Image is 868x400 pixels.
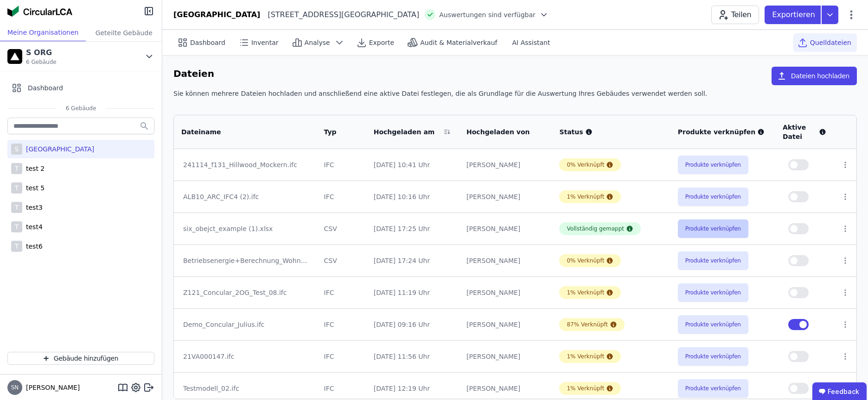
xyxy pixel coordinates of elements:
[567,193,604,200] div: 1% Verknüpft
[559,127,663,137] div: Status
[11,221,22,232] div: T
[7,352,154,365] button: Gebäude hinzufügen
[22,383,80,392] span: [PERSON_NAME]
[28,83,63,93] span: Dashboard
[678,187,748,206] button: Produkte verknüpfen
[567,225,624,232] div: Vollständig gemappt
[324,352,359,361] div: IFC
[567,385,604,392] div: 1% Verknüpft
[678,315,748,334] button: Produkte verknüpfen
[22,242,43,251] div: test6
[11,385,19,390] span: SN
[22,203,43,212] div: test3
[374,320,452,329] div: [DATE] 09:16 Uhr
[810,38,851,47] span: Quelldateien
[567,289,604,296] div: 1% Verknüpft
[772,67,857,85] button: Dateien hochladen
[173,9,260,20] div: [GEOGRAPHIC_DATA]
[26,47,57,58] div: S ORG
[783,123,826,141] div: Aktive Datei
[678,379,748,398] button: Produkte verknüpfen
[678,283,748,302] button: Produkte verknüpfen
[439,10,536,19] span: Auswertungen sind verfügbar
[678,219,748,238] button: Produkte verknüpfen
[183,320,307,329] div: Demo_Concular_Julius.ifc
[7,49,22,64] img: S ORG
[86,24,162,41] div: Geteilte Gebäude
[466,192,544,201] div: [PERSON_NAME]
[772,9,817,20] p: Exportieren
[466,160,544,169] div: [PERSON_NAME]
[567,161,604,169] div: 0% Verknüpft
[374,384,452,393] div: [DATE] 12:19 Uhr
[26,58,57,66] span: 6 Gebäude
[251,38,279,47] span: Inventar
[324,127,348,137] div: Typ
[567,353,604,360] div: 1% Verknüpft
[22,164,45,173] div: test 2
[466,224,544,233] div: [PERSON_NAME]
[183,288,307,297] div: Z121_Concular_2OG_Test_08.ifc
[374,256,452,265] div: [DATE] 17:24 Uhr
[57,105,106,112] span: 6 Gebäude
[567,321,608,328] div: 87% Verknüpft
[305,38,330,47] span: Analyse
[678,127,768,137] div: Produkte verknüpfen
[678,251,748,270] button: Produkte verknüpfen
[374,192,452,201] div: [DATE] 10:16 Uhr
[711,6,759,24] button: Teilen
[173,89,857,106] div: Sie können mehrere Dateien hochladen und anschließend eine aktive Datei festlegen, die als Grundl...
[11,144,22,155] div: S
[183,352,307,361] div: 21VA000147.ifc
[324,224,359,233] div: CSV
[324,192,359,201] div: IFC
[374,352,452,361] div: [DATE] 11:56 Uhr
[567,257,604,264] div: 0% Verknüpft
[374,224,452,233] div: [DATE] 17:25 Uhr
[324,320,359,329] div: IFC
[22,222,43,231] div: test4
[183,256,307,265] div: Betriebsenergie+Berechnung_Wohngebäude (1).xlsx
[324,384,359,393] div: IFC
[11,163,22,174] div: T
[678,347,748,366] button: Produkte verknüpfen
[181,127,297,137] div: Dateiname
[183,192,307,201] div: ALB10_ARC_IFC4 (2).ifc
[11,202,22,213] div: T
[466,352,544,361] div: [PERSON_NAME]
[22,144,94,154] div: [GEOGRAPHIC_DATA]
[678,156,748,174] button: Produkte verknüpfen
[374,288,452,297] div: [DATE] 11:19 Uhr
[173,67,214,81] h6: Dateien
[466,384,544,393] div: [PERSON_NAME]
[466,256,544,265] div: [PERSON_NAME]
[369,38,394,47] span: Exporte
[466,127,533,137] div: Hochgeladen von
[183,384,307,393] div: Testmodell_02.ifc
[7,6,72,17] img: Concular
[11,241,22,252] div: T
[22,183,45,193] div: test 5
[190,38,225,47] span: Dashboard
[512,38,550,47] span: AI Assistant
[420,38,497,47] span: Audit & Materialverkauf
[324,288,359,297] div: IFC
[324,256,359,265] div: CSV
[11,182,22,194] div: T
[324,160,359,169] div: IFC
[374,127,440,137] div: Hochgeladen am
[183,224,307,233] div: six_obejct_example (1).xlsx
[466,288,544,297] div: [PERSON_NAME]
[183,160,307,169] div: 241114_f131_Hillwood_Mockern.ifc
[374,160,452,169] div: [DATE] 10:41 Uhr
[466,320,544,329] div: [PERSON_NAME]
[260,9,419,20] div: [STREET_ADDRESS][GEOGRAPHIC_DATA]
